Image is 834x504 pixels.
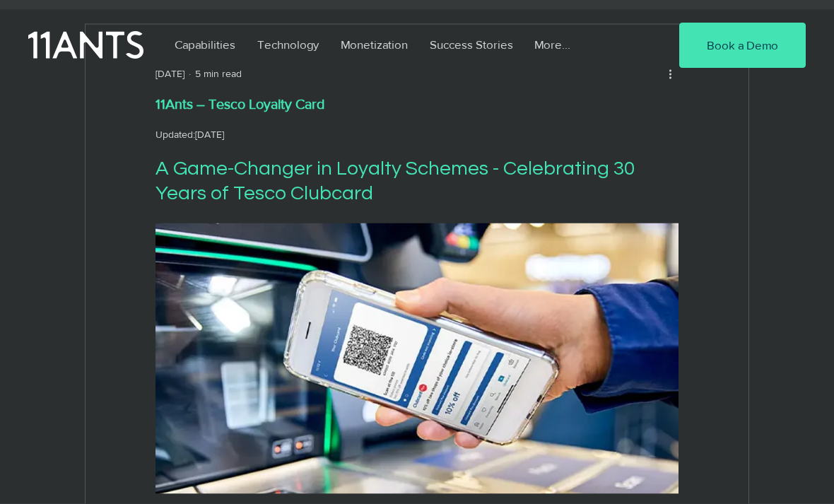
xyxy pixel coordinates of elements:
[164,28,636,61] nav: Site
[247,28,330,61] a: Technology
[419,28,524,61] a: Success Stories
[330,28,419,61] a: Monetization
[250,28,326,61] p: Technology
[155,158,639,204] span: A Game-Changer in Loyalty Schemes - Celebrating 30 Years of Tesco Clubcard
[334,28,415,61] p: Monetization
[195,129,224,140] span: Sep 8
[423,28,520,61] p: Success Stories
[155,127,679,142] p: Updated:
[527,28,577,61] p: More...
[168,28,242,61] p: Capabilities
[155,95,679,115] h1: 11Ants – Tesco Loyalty Card
[155,223,679,494] img: 11ants tesco loyalty card
[164,28,247,61] a: Capabilities
[679,23,806,68] a: Book a Demo
[707,37,778,54] span: Book a Demo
